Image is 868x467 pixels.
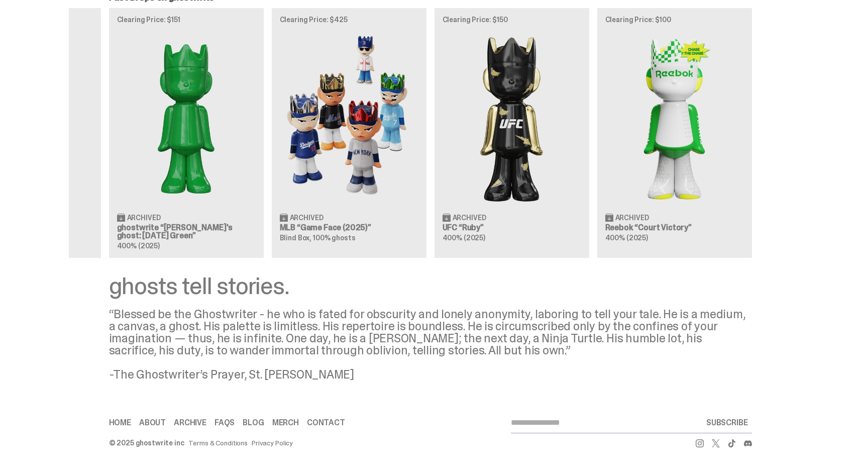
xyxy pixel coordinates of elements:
span: Blind Box, [280,233,312,242]
span: 400% (2025) [117,241,160,250]
a: Clearing Price: $151 Schrödinger's ghost: Sunday Green Archived [109,8,264,257]
img: Game Face (2025) [280,31,418,205]
p: Clearing Price: $151 [117,16,256,23]
a: Archive [174,419,206,427]
a: Clearing Price: $425 Game Face (2025) Archived [272,8,426,257]
img: Court Victory [605,31,744,205]
h3: ghostwrite “[PERSON_NAME]'s ghost: [DATE] Green” [117,224,256,240]
p: Clearing Price: $100 [605,16,744,23]
button: SUBSCRIBE [702,413,752,433]
span: Archived [615,214,649,221]
a: Contact [307,419,345,427]
a: Clearing Price: $150 Ruby Archived [435,8,589,257]
h3: MLB “Game Face (2025)” [280,224,418,232]
h3: Reebok “Court Victory” [605,224,744,232]
a: Clearing Price: $100 Court Victory Archived [597,8,752,257]
a: Home [109,419,131,427]
p: Clearing Price: $425 [280,16,418,23]
span: 100% ghosts [313,233,355,242]
a: About [139,419,166,427]
a: Merch [272,419,299,427]
span: Archived [453,214,486,221]
a: Terms & Conditions [188,439,248,446]
span: Archived [127,214,161,221]
h3: UFC “Ruby” [443,224,581,232]
div: ghosts tell stories. [109,274,752,298]
img: Ruby [443,31,581,205]
span: 400% (2025) [443,233,485,242]
span: Archived [290,214,323,221]
a: Privacy Policy [252,439,293,446]
img: Schrödinger's ghost: Sunday Green [117,31,256,205]
a: Blog [243,419,264,427]
p: Clearing Price: $150 [443,16,581,23]
a: FAQs [214,419,235,427]
div: © 2025 ghostwrite inc [109,439,184,446]
span: 400% (2025) [605,233,648,242]
div: “Blessed be the Ghostwriter - he who is fated for obscurity and lonely anonymity, laboring to tel... [109,308,752,381]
